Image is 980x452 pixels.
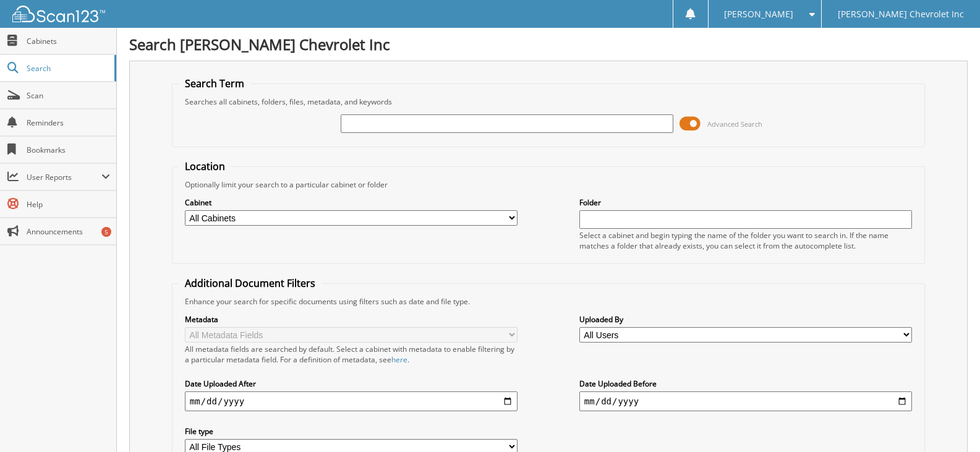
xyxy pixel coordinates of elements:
span: Advanced Search [707,119,762,129]
div: All metadata fields are searched by default. Select a cabinet with metadata to enable filtering b... [185,344,518,365]
label: Cabinet [185,197,518,208]
div: Searches all cabinets, folders, files, metadata, and keywords [179,96,918,107]
label: Date Uploaded Before [579,378,912,389]
span: Cabinets [27,36,110,46]
span: User Reports [27,172,101,182]
div: Enhance your search for specific documents using filters such as date and file type. [179,296,918,307]
span: Search [27,63,108,74]
input: end [579,391,912,411]
span: Bookmarks [27,145,110,155]
legend: Additional Document Filters [179,276,322,290]
div: Optionally limit your search to a particular cabinet or folder [179,179,918,190]
legend: Location [179,160,231,173]
label: Uploaded By [579,314,912,325]
label: Folder [579,197,912,208]
label: Metadata [185,314,518,325]
span: Reminders [27,117,110,128]
span: Scan [27,90,110,101]
img: scan123-logo-white.svg [12,6,105,22]
div: Select a cabinet and begin typing the name of the folder you want to search in. If the name match... [579,230,912,251]
legend: Search Term [179,77,250,90]
input: start [185,391,518,411]
label: Date Uploaded After [185,378,518,389]
label: File type [185,426,518,437]
span: [PERSON_NAME] [724,11,793,18]
div: 5 [101,227,111,237]
span: Announcements [27,226,110,237]
a: here [391,354,407,365]
h1: Search [PERSON_NAME] Chevrolet Inc [129,34,968,54]
span: [PERSON_NAME] Chevrolet Inc [838,11,964,18]
span: Help [27,199,110,210]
